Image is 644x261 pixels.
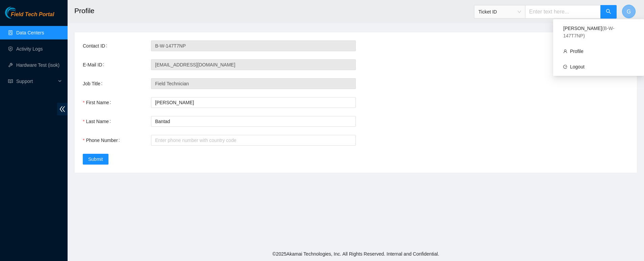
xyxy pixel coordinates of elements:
input: E-Mail ID [151,59,356,70]
img: Akamai Technologies [5,7,34,19]
input: Enter text here... [525,5,601,19]
label: Last Name [83,116,114,127]
input: Last Name [151,116,356,127]
span: Ticket ID [478,7,521,17]
label: E-Mail ID [83,59,107,70]
input: Contact ID [151,40,356,51]
button: G [622,5,636,18]
button: Submit [83,154,108,165]
input: First Name [151,97,356,108]
a: Akamai TechnologiesField Tech Portal [5,12,54,21]
button: search [600,5,617,19]
span: G [627,7,631,16]
a: Logout [570,64,585,69]
span: search [606,9,611,15]
a: Hardware Test (isok) [16,62,59,68]
span: double-left [57,103,68,115]
span: read [8,79,13,84]
a: Data Centers [16,30,44,35]
div: [PERSON_NAME] [563,25,634,39]
label: Contact ID [83,40,110,51]
label: First Name [83,97,114,108]
span: Submit [88,155,103,163]
label: Job Title [83,78,105,89]
span: Field Tech Portal [11,11,54,18]
label: Phone Number [83,135,123,146]
a: Activity Logs [16,46,43,52]
input: Phone Number [151,135,356,146]
a: Profile [570,49,584,54]
span: Support [16,75,56,88]
footer: © 2025 Akamai Technologies, Inc. All Rights Reserved. Internal and Confidential. [68,247,644,261]
input: Job Title [151,78,356,89]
